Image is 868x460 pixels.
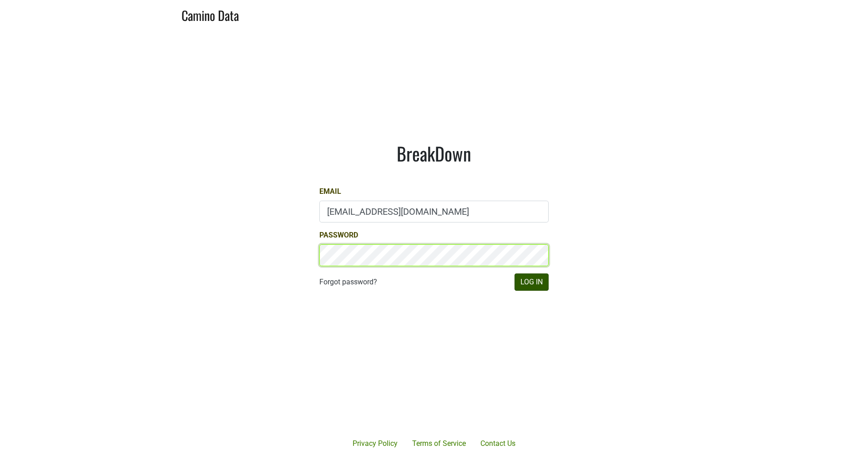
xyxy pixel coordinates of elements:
[515,273,549,291] button: Log In
[319,186,341,197] label: Email
[319,277,377,288] a: Forgot password?
[405,435,473,453] a: Terms of Service
[319,230,358,241] label: Password
[319,142,549,164] h1: BreakDown
[473,435,523,453] a: Contact Us
[182,4,239,25] a: Camino Data
[345,435,405,453] a: Privacy Policy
